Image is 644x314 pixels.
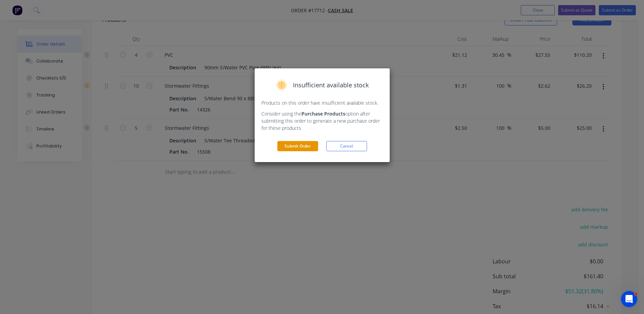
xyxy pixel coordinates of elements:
strong: Purchase Products [301,110,345,117]
span: Insufficient available stock [293,81,369,90]
p: Products on this order have insufficient available stock. [261,99,383,106]
button: Submit Order [277,141,318,151]
p: Consider using the option after submitting this order to generate a new purchase order for these ... [261,110,383,132]
button: Cancel [326,141,367,151]
iframe: Intercom live chat [621,291,637,307]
